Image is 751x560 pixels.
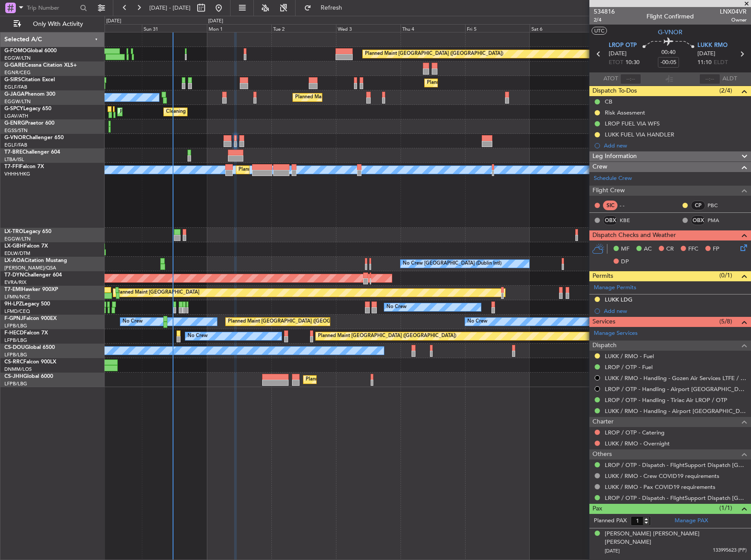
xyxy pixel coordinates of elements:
[4,135,64,140] a: G-VNORChallenger 650
[605,429,664,436] a: LROP / OTP - Catering
[594,174,632,183] a: Schedule Crew
[609,41,637,50] span: LROP OTP
[4,287,58,292] a: T7-EMIHawker 900XP
[4,106,23,111] span: G-SPCY
[4,302,22,307] span: 9H-LPZ
[4,48,57,54] a: G-FOMOGlobal 6000
[120,105,221,118] div: Planned Maint Athens ([PERSON_NAME] Intl)
[4,279,26,286] a: EVRA/RIX
[719,86,732,95] span: (2/4)
[271,24,336,32] div: Tue 2
[604,142,747,149] div: Add new
[691,215,705,225] div: OBX
[4,308,30,315] a: LFMD/CEQ
[4,229,23,234] span: LX-TRO
[4,121,25,126] span: G-ENRG
[238,163,385,176] div: Planned Maint [GEOGRAPHIC_DATA] ([GEOGRAPHIC_DATA] Intl)
[4,121,54,126] a: G-ENRGPraetor 600
[603,201,617,210] div: SIC
[27,1,77,14] input: Trip Number
[4,92,25,97] span: G-JAGA
[4,156,24,163] a: LTBA/ISL
[719,317,732,326] span: (5/8)
[4,265,56,271] a: [PERSON_NAME]/QSA
[605,396,727,404] a: LROP / OTP - Handling - Tiriac Air LROP / OTP
[592,417,614,427] span: Charter
[605,440,670,447] a: LUKK / RMO - Overnight
[403,257,502,270] div: No Crew [GEOGRAPHIC_DATA] (Dublin Intl)
[604,307,747,315] div: Add new
[605,109,645,116] div: Risk Assesment
[4,258,25,263] span: LX-AOA
[4,330,24,336] span: F-HECD
[594,517,627,525] label: Planned PAX
[4,127,28,134] a: EGSS/STN
[4,244,48,249] a: LX-GBHFalcon 7X
[4,164,20,169] span: T7-FFI
[605,120,660,127] div: LROP FUEL VIA WFS
[697,58,711,67] span: 11:10
[123,315,143,328] div: No Crew
[605,548,620,554] span: [DATE]
[675,517,708,525] a: Manage PAX
[188,330,208,343] div: No Crew
[142,24,206,32] div: Sun 31
[620,201,639,209] div: - -
[658,28,682,37] span: G-VNOR
[592,86,637,96] span: Dispatch To-Dos
[208,18,223,25] div: [DATE]
[149,4,191,12] span: [DATE] - [DATE]
[306,373,444,386] div: Planned Maint [GEOGRAPHIC_DATA] ([GEOGRAPHIC_DATA])
[4,63,77,68] a: G-GARECessna Citation XLS+
[4,77,21,83] span: G-SIRS
[605,461,747,469] a: LROP / OTP - Dispatch - FlightSupport Dispatch [GEOGRAPHIC_DATA]
[4,164,44,169] a: T7-FFIFalcon 7X
[605,385,747,393] a: LROP / OTP - Handling - Airport [GEOGRAPHIC_DATA] LUKK / KIV
[592,317,615,327] span: Services
[300,1,353,15] button: Refresh
[594,16,615,24] span: 2/4
[644,245,652,254] span: AC
[605,494,747,502] a: LROP / OTP - Dispatch - FlightSupport Dispatch [GEOGRAPHIC_DATA]
[594,284,636,292] a: Manage Permits
[708,201,727,209] a: PBC
[609,58,623,67] span: ETOT
[713,245,719,254] span: FP
[4,287,22,292] span: T7-EMI
[313,5,350,11] span: Refresh
[719,503,732,513] span: (1/1)
[603,215,617,225] div: OBX
[77,24,142,32] div: Sat 30
[697,41,728,50] span: LUKK RMO
[4,229,51,234] a: LX-TROLegacy 650
[4,236,31,242] a: EGGW/LTN
[386,301,407,314] div: No Crew
[592,27,607,35] button: UTC
[605,530,747,547] div: [PERSON_NAME] [PERSON_NAME] [PERSON_NAME]
[697,50,715,58] span: [DATE]
[691,201,705,210] div: CP
[4,258,67,263] a: LX-AOACitation Mustang
[4,359,56,365] a: CS-RRCFalcon 900LX
[4,352,27,358] a: LFPB/LBG
[295,91,433,104] div: Planned Maint [GEOGRAPHIC_DATA] ([GEOGRAPHIC_DATA])
[719,271,732,280] span: (0/1)
[4,92,55,97] a: G-JAGAPhenom 300
[4,323,27,329] a: LFPB/LBG
[625,58,639,67] span: 10:30
[720,16,747,24] span: Owner
[4,345,55,350] a: CS-DOUGlobal 6500
[4,316,57,321] a: F-GPNJFalcon 900EX
[722,75,737,83] span: ALDT
[661,48,675,57] span: 00:40
[620,216,639,224] a: KBE
[4,374,23,379] span: CS-JHH
[592,162,607,172] span: Crew
[605,363,653,371] a: LROP / OTP - Fuel
[605,472,719,480] a: LUKK / RMO - Crew COVID19 requirements
[467,315,487,328] div: No Crew
[106,18,121,25] div: [DATE]
[714,58,728,67] span: ELDT
[720,7,747,16] span: LNX04VR
[592,151,637,162] span: Leg Information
